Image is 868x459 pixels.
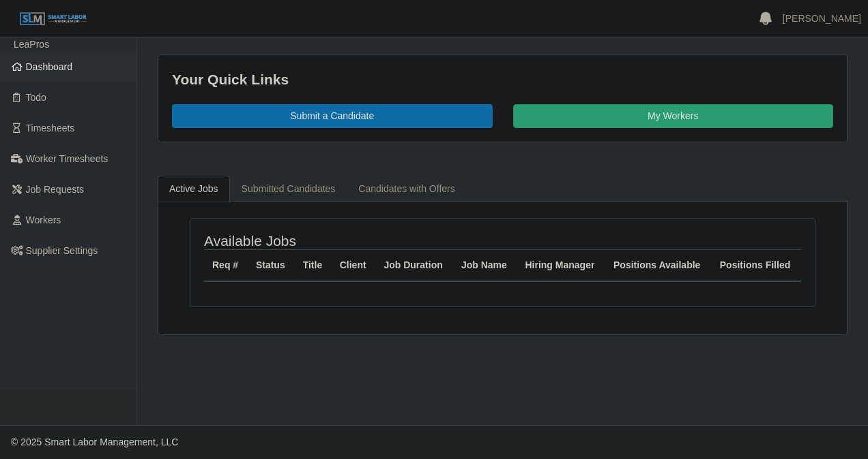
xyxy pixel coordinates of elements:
[204,232,441,249] h4: Available Jobs
[14,39,49,50] span: LeaPros
[11,437,178,447] span: © 2025 Smart Labor Management, LLC
[172,69,833,91] div: Your Quick Links
[517,249,605,281] th: Hiring Manager
[204,249,248,281] th: Req #
[26,184,85,195] span: Job Requests
[347,176,466,202] a: Candidates with Offers
[783,12,861,26] a: [PERSON_NAME]
[158,176,230,202] a: Active Jobs
[605,249,712,281] th: Positions Available
[26,61,73,72] span: Dashboard
[230,176,347,202] a: Submitted Candidates
[712,249,801,281] th: Positions Filled
[453,249,517,281] th: Job Name
[513,104,834,128] a: My Workers
[172,104,493,128] a: Submit a Candidate
[375,249,453,281] th: Job Duration
[26,215,61,225] span: Workers
[26,123,75,133] span: Timesheets
[26,153,108,164] span: Worker Timesheets
[295,249,332,281] th: Title
[248,249,295,281] th: Status
[332,249,376,281] th: Client
[26,92,46,103] span: Todo
[19,12,87,27] img: SLM Logo
[26,245,98,256] span: Supplier Settings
